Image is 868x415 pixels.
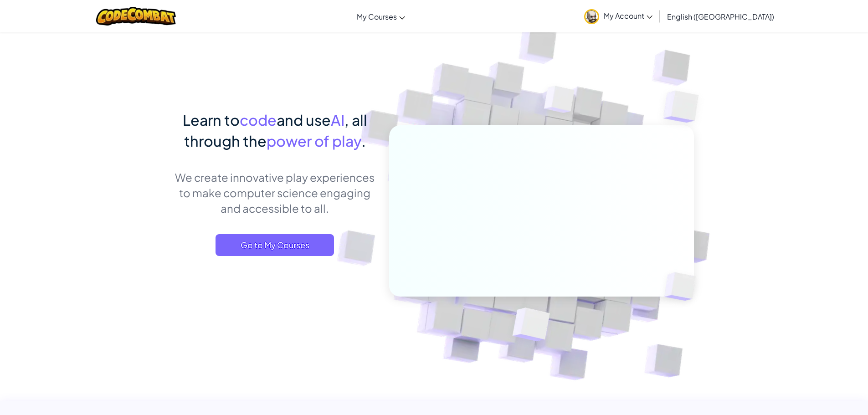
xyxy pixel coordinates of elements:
img: Overlap cubes [490,288,571,364]
a: English ([GEOGRAPHIC_DATA]) [663,4,779,29]
span: My Account [604,11,652,20]
a: Go to My Courses [216,234,334,256]
img: CodeCombat logo [96,7,176,26]
img: Overlap cubes [649,253,717,320]
img: Overlap cubes [645,68,724,145]
img: avatar [584,9,599,24]
span: English ([GEOGRAPHIC_DATA]) [667,12,774,21]
span: Learn to [183,111,240,129]
img: Overlap cubes [527,68,592,136]
span: code [240,111,277,129]
span: and use [277,111,331,129]
span: AI [331,111,344,129]
span: . [361,132,366,150]
a: My Courses [352,4,410,29]
span: My Courses [357,12,397,21]
a: My Account [580,2,657,31]
p: We create innovative play experiences to make computer science engaging and accessible to all. [175,169,375,216]
span: power of play [267,132,361,150]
